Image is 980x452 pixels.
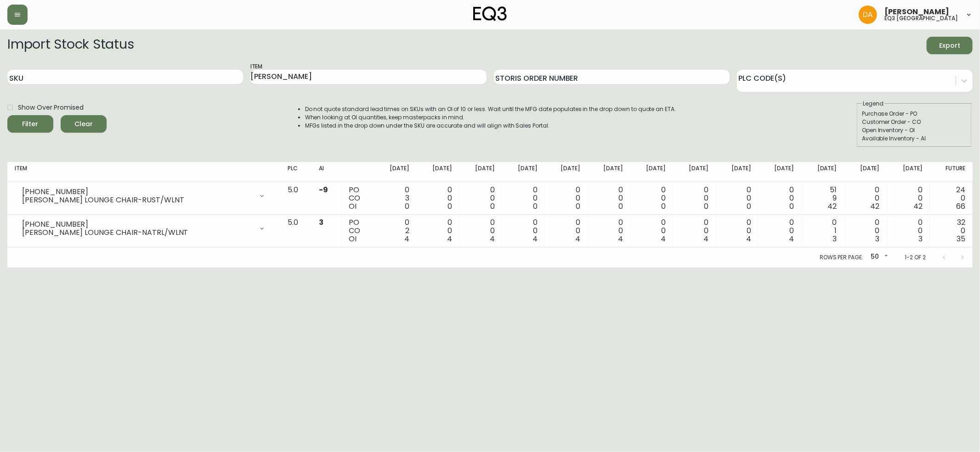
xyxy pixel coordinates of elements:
span: -9 [319,184,328,195]
p: 1-2 of 2 [905,253,926,262]
h2: Import Stock Status [7,37,134,54]
span: 4 [746,234,751,244]
span: 3 [876,234,880,244]
div: 0 0 [510,218,538,243]
span: 42 [913,201,923,212]
span: OI [349,234,357,244]
div: 0 0 [595,186,623,211]
div: Purchase Order - PO [862,110,967,118]
span: Show Over Promised [18,103,84,112]
h5: eq3 [GEOGRAPHIC_DATA] [884,16,958,21]
span: 4 [404,234,409,244]
div: 0 0 [852,186,880,211]
span: OI [349,201,357,212]
div: 0 0 [723,218,751,243]
span: 0 [790,201,794,212]
div: PO CO [349,218,367,243]
th: [DATE] [673,162,716,182]
div: 0 2 [381,218,409,243]
div: Available Inventory - AI [862,134,967,143]
th: [DATE] [887,162,930,182]
span: 4 [575,234,580,244]
div: 0 0 [723,186,751,211]
div: [PERSON_NAME] LOUNGE CHAIR-NATRL/WLNT [22,229,253,237]
button: Clear [61,115,107,133]
div: 0 0 [467,218,495,243]
span: 4 [618,234,623,244]
li: Do not quote standard lead times on SKUs with an OI of 10 or less. Wait until the MFG date popula... [305,105,676,113]
span: 0 [747,201,751,212]
li: MFGs listed in the drop down under the SKU are accurate and will align with Sales Portal. [305,122,676,130]
th: [DATE] [716,162,759,182]
div: 0 0 [424,186,452,211]
div: 0 0 [680,218,708,243]
button: Export [927,37,973,54]
div: 32 0 [937,218,965,243]
span: 3 [918,234,923,244]
button: Filter [7,115,53,133]
div: [PERSON_NAME] LOUNGE CHAIR-RUST/WLNT [22,196,253,204]
div: 0 0 [552,218,580,243]
th: AI [312,162,341,182]
li: When looking at OI quantities, keep masterpacks in mind. [305,113,676,122]
div: 0 0 [424,218,452,243]
span: [PERSON_NAME] [884,8,949,16]
th: [DATE] [844,162,887,182]
div: 0 0 [766,218,794,243]
span: 4 [703,234,708,244]
th: PLC [280,162,312,182]
div: 0 0 [467,186,495,211]
div: 0 3 [381,186,409,211]
th: [DATE] [417,162,459,182]
div: 0 0 [680,186,708,211]
img: logo [473,6,507,21]
legend: Legend [862,100,884,108]
span: 0 [618,201,623,212]
span: 0 [704,201,708,212]
div: 0 0 [852,218,880,243]
div: 24 0 [937,186,965,211]
th: Item [7,162,280,182]
span: 42 [871,201,880,212]
th: [DATE] [802,162,844,182]
div: 0 0 [510,186,538,211]
div: 51 9 [809,186,837,211]
span: 0 [661,201,666,212]
p: Rows per page: [820,253,863,262]
span: 4 [447,234,452,244]
div: [PHONE_NUMBER][PERSON_NAME] LOUNGE CHAIR-RUST/WLNT [15,186,273,206]
div: PO CO [349,186,367,211]
span: Export [934,40,965,51]
th: [DATE] [545,162,588,182]
div: 0 0 [895,186,923,211]
th: [DATE] [502,162,545,182]
img: dd1a7e8db21a0ac8adbf82b84ca05374 [859,6,877,24]
span: 0 [405,201,409,212]
span: 3 [319,217,323,228]
div: Open Inventory - OI [862,126,967,134]
div: 0 0 [638,186,666,211]
span: 0 [533,201,538,212]
td: 5.0 [280,215,312,247]
div: [PHONE_NUMBER][PERSON_NAME] LOUNGE CHAIR-NATRL/WLNT [15,218,273,239]
div: 0 0 [552,186,580,211]
th: [DATE] [759,162,801,182]
div: 0 1 [809,218,837,243]
div: 0 0 [766,186,794,211]
span: 0 [490,201,495,212]
div: 0 0 [895,218,923,243]
span: 42 [828,201,837,212]
th: [DATE] [630,162,673,182]
span: 0 [448,201,452,212]
span: Clear [68,118,99,130]
div: 0 0 [638,218,666,243]
th: [DATE] [588,162,630,182]
span: 35 [957,234,965,244]
td: 5.0 [280,182,312,215]
span: 4 [661,234,666,244]
span: 4 [789,234,794,244]
span: 4 [532,234,538,244]
span: 0 [576,201,580,212]
div: 50 [867,250,890,265]
div: 0 0 [595,218,623,243]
